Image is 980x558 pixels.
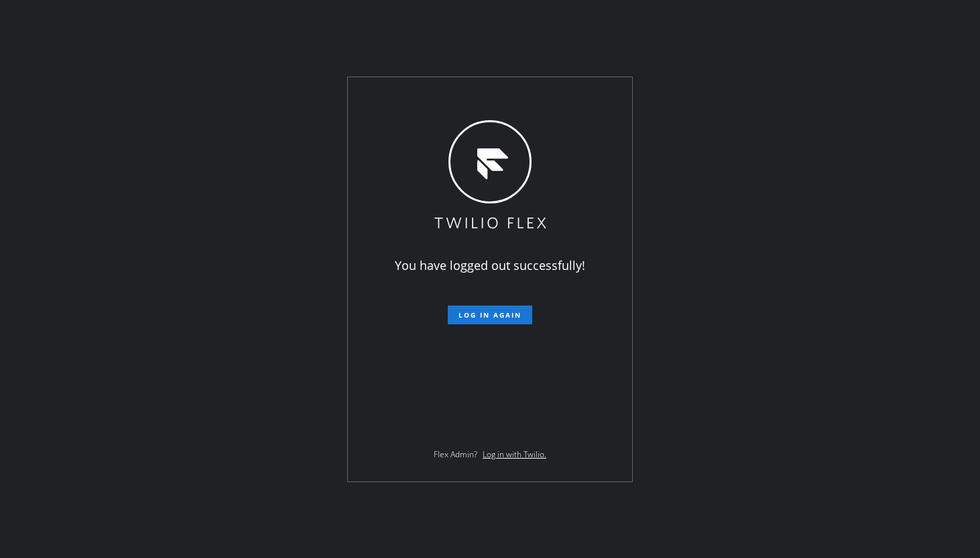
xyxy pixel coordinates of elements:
[434,449,477,460] span: Flex Admin?
[483,449,546,460] a: Log in with Twilio.
[448,306,532,324] button: Log in again
[395,257,585,273] span: You have logged out successfully!
[458,310,522,320] span: Log in again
